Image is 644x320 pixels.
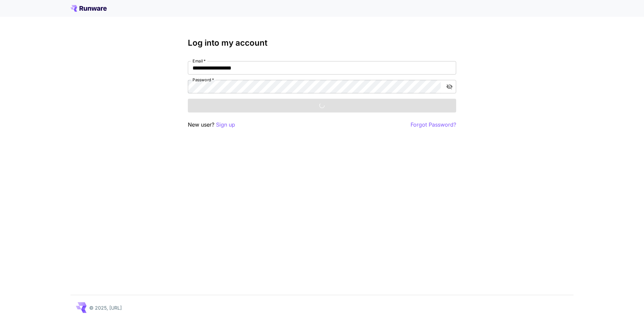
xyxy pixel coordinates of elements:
button: Sign up [216,121,235,129]
p: © 2025, [URL] [89,304,122,311]
h3: Log into my account [188,38,456,48]
label: Email [193,58,206,64]
button: toggle password visibility [443,81,455,93]
label: Password [193,77,214,83]
p: New user? [188,121,235,129]
button: Forgot Password? [411,121,456,129]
